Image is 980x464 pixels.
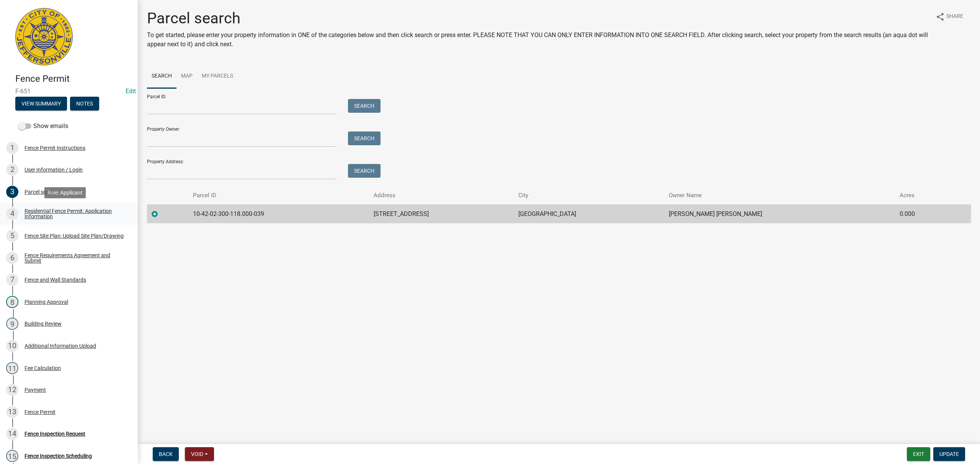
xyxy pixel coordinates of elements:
[188,204,369,223] td: 10-42-02-300-118.000-039
[24,365,61,371] div: Fee Calculation
[70,101,99,107] wm-modal-confirm: Notes
[6,428,18,440] div: 14
[946,12,963,21] span: Share
[15,101,67,107] wm-modal-confirm: Summary
[147,64,176,89] a: Search
[159,451,173,457] span: Back
[6,296,18,308] div: 8
[191,451,203,457] span: Void
[895,187,950,204] th: Acres
[6,340,18,352] div: 10
[44,187,86,198] div: Role: Applicant
[6,450,18,462] div: 15
[24,321,62,326] div: Building Review
[126,88,136,95] a: Edit
[24,208,126,219] div: Residential Fence Permit: Application Information
[24,253,126,263] div: Fence Requirements Agreement and Submit
[6,164,18,176] div: 2
[514,204,665,223] td: [GEOGRAPHIC_DATA]
[907,447,930,461] button: Exit
[24,299,68,305] div: Planning Approval
[24,167,83,172] div: User Information / Login
[15,73,132,84] h4: Fence Permit
[348,131,381,145] button: Search
[24,387,46,393] div: Payment
[15,97,67,110] button: View Summary
[348,99,381,113] button: Search
[369,204,514,223] td: [STREET_ADDRESS]
[369,187,514,204] th: Address
[6,208,18,220] div: 4
[24,431,85,436] div: Fence Inspection Request
[6,186,18,198] div: 3
[348,164,381,178] button: Search
[895,204,950,223] td: 0.000
[185,447,214,461] button: Void
[24,189,57,195] div: Parcel search
[929,9,969,24] button: shareShare
[176,64,197,89] a: Map
[6,274,18,286] div: 7
[664,204,895,223] td: [PERSON_NAME] [PERSON_NAME]
[6,406,18,418] div: 13
[514,187,665,204] th: City
[24,233,124,238] div: Fence Site Plan: Upload Site Plan/Drawing
[24,453,92,459] div: Fence Inspection Scheduling
[147,31,929,49] p: To get started, please enter your property information in ONE of the categories below and then cl...
[6,318,18,330] div: 9
[6,362,18,374] div: 11
[6,142,18,154] div: 1
[153,447,179,461] button: Back
[15,8,73,65] img: City of Jeffersonville, Indiana
[15,88,122,95] span: F-651
[936,12,945,21] i: share
[18,122,68,131] label: Show emails
[188,187,369,204] th: Parcel ID
[70,97,99,110] button: Notes
[147,9,929,28] h1: Parcel search
[939,451,959,457] span: Update
[933,447,965,461] button: Update
[24,145,85,151] div: Fence Permit Instructions
[126,88,136,95] wm-modal-confirm: Edit Application Number
[6,252,18,264] div: 6
[24,343,96,349] div: Additional Information Upload
[24,277,86,282] div: Fence and Wall Standards
[24,409,56,415] div: Fence Permit
[197,64,238,89] a: My Parcels
[664,187,895,204] th: Owner Name
[6,230,18,242] div: 5
[6,384,18,396] div: 12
